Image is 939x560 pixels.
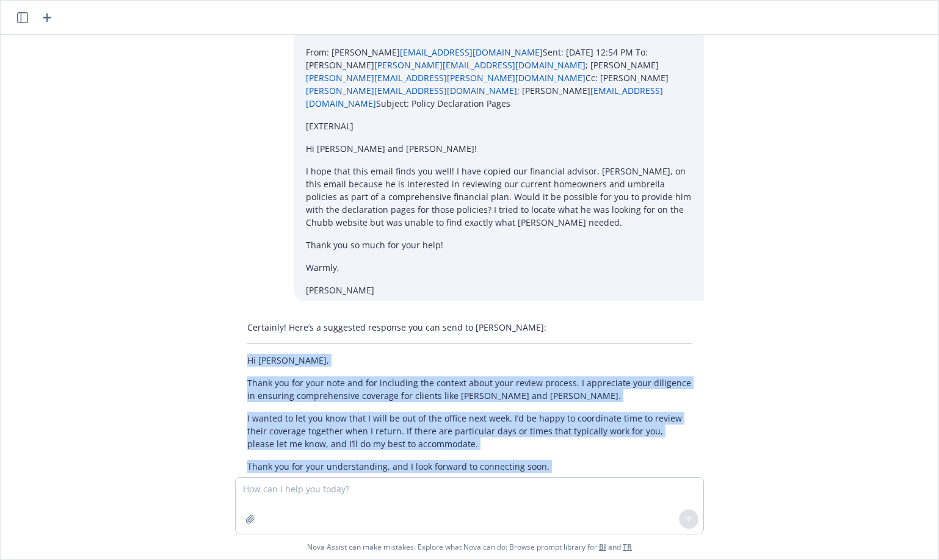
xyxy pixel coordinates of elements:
a: [PERSON_NAME][EMAIL_ADDRESS][DOMAIN_NAME] [374,59,586,71]
p: From: [PERSON_NAME] Sent: [DATE] 12:54 PM To: [PERSON_NAME] ; [PERSON_NAME] Cc: [PERSON_NAME] ; [... [306,46,692,110]
p: Thank you for your note and for including the context about your review process. I appreciate you... [247,376,692,402]
p: Thank you so much for your help! [306,239,692,251]
p: [PERSON_NAME] [306,284,692,296]
p: Hi [PERSON_NAME], [247,354,692,367]
p: Warmly, [306,261,692,274]
p: Certainly! Here’s a suggested response you can send to [PERSON_NAME]: [247,321,692,334]
span: Nova Assist can make mistakes. Explore what Nova can do: Browse prompt library for and [5,534,934,559]
a: [PERSON_NAME][EMAIL_ADDRESS][PERSON_NAME][DOMAIN_NAME] [306,72,586,84]
p: I wanted to let you know that I will be out of the office next week. I’d be happy to coordinate t... [247,412,692,450]
a: TR [623,542,632,552]
p: I hope that this email finds you well! I have copied our financial advisor, [PERSON_NAME], on thi... [306,165,692,229]
a: [PERSON_NAME][EMAIL_ADDRESS][DOMAIN_NAME] [306,85,517,96]
a: BI [599,542,606,552]
p: Thank you for your understanding, and I look forward to connecting soon. [247,460,692,473]
p: [EXTERNAL] [306,120,692,132]
a: [EMAIL_ADDRESS][DOMAIN_NAME] [400,46,543,58]
p: Hi [PERSON_NAME] and [PERSON_NAME]! [306,142,692,155]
